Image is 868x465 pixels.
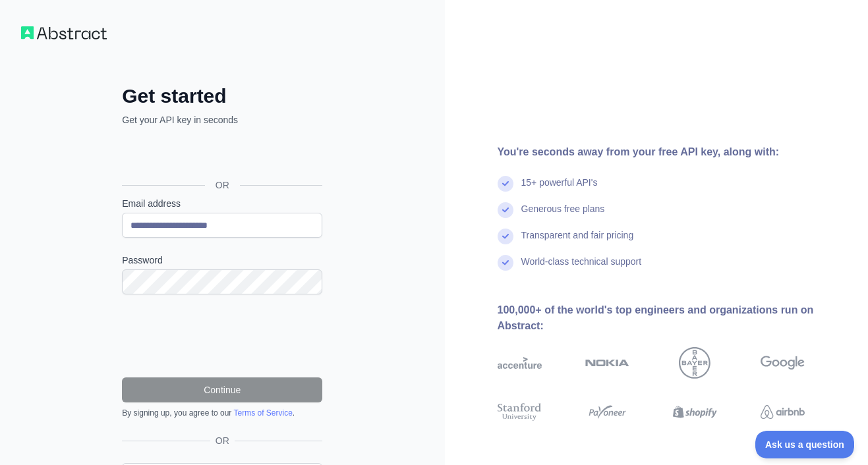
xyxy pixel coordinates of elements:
div: 100,000+ of the world's top engineers and organizations run on Abstract: [498,302,848,334]
img: nokia [585,347,629,379]
span: OR [205,178,240,192]
img: shopify [673,401,717,424]
img: airbnb [761,401,805,424]
img: check mark [498,229,513,244]
div: You're seconds away from your free API key, along with: [498,144,848,160]
label: Password [122,254,322,267]
div: 15+ powerful API's [521,176,598,202]
div: Generous free plans [521,202,605,229]
a: Terms of Service [233,408,292,418]
div: World-class technical support [521,255,642,281]
img: Workflow [21,26,107,40]
iframe: Sign in with Google Button [115,141,326,170]
img: accenture [498,347,542,379]
h2: Get started [122,84,322,108]
img: bayer [679,347,710,379]
p: Get your API key in seconds [122,113,322,126]
img: stanford university [498,401,542,424]
img: google [761,347,805,379]
img: payoneer [585,401,629,424]
iframe: reCAPTCHA [122,310,322,362]
img: check mark [498,176,513,192]
div: By signing up, you agree to our . [122,408,322,418]
span: OR [210,434,235,447]
iframe: Toggle Customer Support [755,431,855,458]
img: check mark [498,255,513,271]
div: Transparent and fair pricing [521,229,634,255]
button: Continue [122,377,322,402]
img: check mark [498,202,513,218]
label: Email address [122,197,322,210]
